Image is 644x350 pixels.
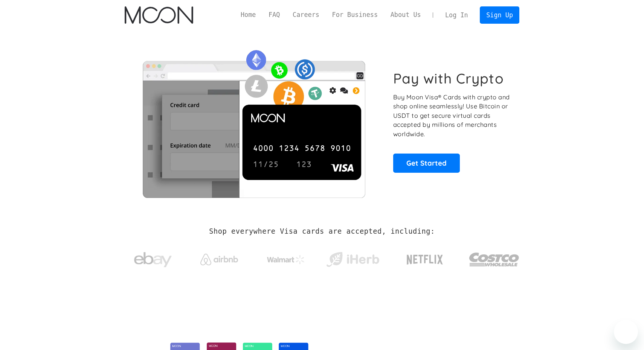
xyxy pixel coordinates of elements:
[480,6,519,23] a: Sign Up
[134,248,172,272] img: ebay
[393,93,511,139] p: Buy Moon Visa® Cards with crypto and shop online seamlessly! Use Bitcoin or USDT to get secure vi...
[209,227,435,236] h2: Shop everywhere Visa cards are accepted, including:
[391,243,459,273] a: Netflix
[125,240,181,275] a: ebay
[325,250,381,269] img: iHerb
[267,255,305,264] img: Walmart
[469,245,519,274] img: Costco
[125,6,193,24] img: Moon Logo
[384,10,427,20] a: About Us
[326,10,384,20] a: For Business
[125,45,383,198] img: Moon Cards let you spend your crypto anywhere Visa is accepted.
[286,10,325,20] a: Careers
[393,70,504,87] h1: Pay with Crypto
[125,6,193,24] a: home
[234,10,262,20] a: Home
[406,250,444,269] img: Netflix
[469,238,519,277] a: Costco
[439,7,474,23] a: Log In
[393,154,460,172] a: Get Started
[200,254,238,265] img: Airbnb
[262,10,286,20] a: FAQ
[258,248,314,268] a: Walmart
[325,242,381,273] a: iHerb
[191,246,247,269] a: Airbnb
[614,320,638,344] iframe: Bouton de lancement de la fenêtre de messagerie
